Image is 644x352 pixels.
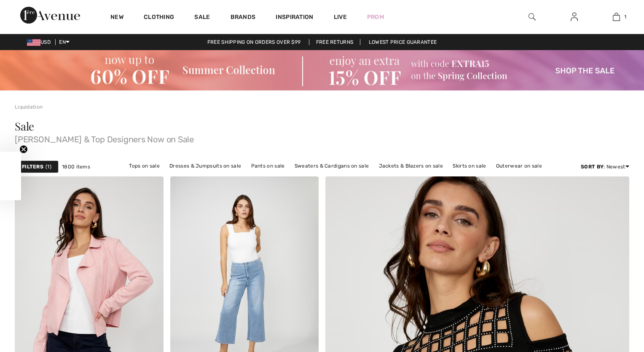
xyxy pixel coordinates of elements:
[276,13,313,22] span: Inspiration
[581,163,629,171] div: : Newest
[194,13,210,22] a: Sale
[15,104,43,110] a: Liquidation
[59,39,70,45] span: EN
[231,13,256,22] a: Brands
[27,39,40,46] img: US Dollar
[62,163,90,171] span: 1800 items
[375,160,448,171] a: Jackets & Blazers on sale
[22,163,43,171] strong: Filters
[110,13,123,22] a: New
[334,13,347,21] a: Live
[20,7,80,24] img: 1ère Avenue
[125,160,164,171] a: Tops on sale
[367,13,384,21] a: Prom
[165,160,245,171] a: Dresses & Jumpsuits on sale
[624,13,626,21] span: 1
[581,164,604,170] strong: Sort By
[529,12,536,22] img: search the website
[613,12,620,22] img: My Bag
[362,39,444,45] a: Lowest Price Guarantee
[571,12,578,22] img: My Info
[564,12,585,22] a: Sign In
[290,160,373,171] a: Sweaters & Cardigans on sale
[46,163,51,171] span: 1
[144,13,174,22] a: Clothing
[247,160,289,171] a: Pants on sale
[15,132,629,144] span: [PERSON_NAME] & Top Designers Now on Sale
[492,160,546,171] a: Outerwear on sale
[448,160,490,171] a: Skirts on sale
[201,39,308,45] a: Free shipping on orders over $99
[27,39,54,45] span: USD
[309,39,361,45] a: Free Returns
[19,145,28,154] button: Close teaser
[15,119,34,133] span: Sale
[596,12,637,22] a: 1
